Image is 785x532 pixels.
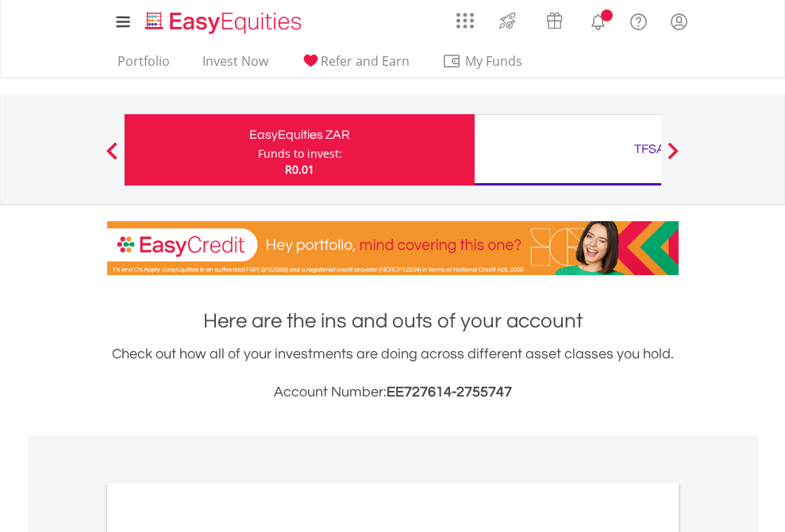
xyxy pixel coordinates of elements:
h1: Here are the ins and outs of your account [107,307,679,335]
a: Portfolio [111,53,176,78]
a: FAQ's and Support [618,4,659,36]
div: EasyEquities ZAR [134,124,465,146]
span: EE727614-2755747 [387,385,512,400]
span: Refer and Earn [321,52,410,70]
button: Next [657,150,689,166]
a: Notifications [578,4,618,36]
img: thrive-v2.svg [494,8,521,33]
div: Funds to invest: [258,146,342,162]
a: Vouchers [531,4,578,33]
a: My Profile [659,4,699,39]
img: grid-menu-icon.svg [456,12,474,29]
span: My Funds [442,51,546,71]
div: Check out how all of your investments are doing across different asset classes you hold. [107,343,679,404]
img: EasyEquities_Logo.png [142,10,308,36]
a: Home page [139,4,308,36]
img: EasyCredit Promotion Banner [107,221,679,275]
a: Invest Now [196,53,275,78]
a: Refer and Earn [294,53,416,78]
h3: Account Number: [107,381,679,404]
a: AppsGrid [446,4,484,29]
img: vouchers-v2.svg [541,8,568,33]
button: Previous [96,150,128,166]
span: R0.01 [285,162,314,177]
